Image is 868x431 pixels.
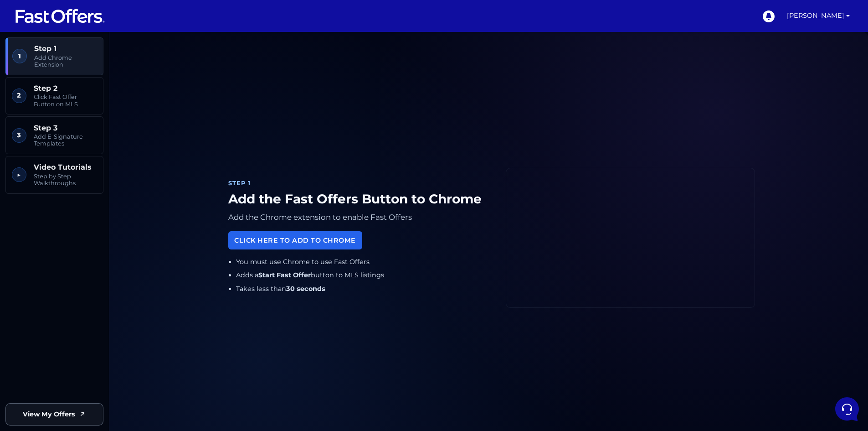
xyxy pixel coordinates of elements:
[34,173,97,187] span: Step by Step Walkthroughs
[29,66,47,84] img: dark
[286,285,325,293] strong: 30 seconds
[15,91,168,109] button: Start a Conversation
[34,44,97,53] span: Step 1
[34,93,97,108] span: Click Fast Offer Button on MLS
[12,88,26,103] span: 2
[228,231,362,249] a: Click Here to Add to Chrome
[258,271,311,279] strong: Start Fast Offer
[23,409,75,420] span: View My Offers
[228,211,491,224] p: Add the Chrome extension to enable Fast Offers
[34,54,97,68] span: Add Chrome Extension
[5,77,103,115] a: 2 Step 2 Click Fast Offer Button on MLS
[15,128,62,135] span: Find an Answer
[141,306,153,314] p: Help
[5,403,103,426] a: View My Offers
[119,293,175,314] button: Help
[66,97,128,104] span: Start a Conversation
[228,179,491,188] div: Step 1
[34,84,97,93] span: Step 2
[12,167,26,182] span: ▶︎
[12,128,26,143] span: 3
[15,51,74,58] span: Your Conversations
[506,168,755,308] iframe: Fast Offers Chrome Extension
[228,192,491,207] h1: Add the Fast Offers Button to Chrome
[7,293,63,314] button: Home
[15,66,33,84] img: dark
[63,293,119,314] button: Messages
[7,7,153,36] h2: Hello [PERSON_NAME] 👋
[236,257,491,267] li: You must use Chrome to use Fast Offers
[21,147,149,156] input: Search for an Article...
[34,133,97,147] span: Add E-Signature Templates
[34,163,97,171] span: Video Tutorials
[5,116,103,154] a: 3 Step 3 Add E-Signature Templates
[5,156,103,194] a: ▶︎ Video Tutorials Step by Step Walkthroughs
[236,270,491,280] li: Adds a button to MLS listings
[27,306,43,314] p: Home
[113,128,168,135] a: Open Help Center
[34,124,97,132] span: Step 3
[833,395,861,423] iframe: Customerly Messenger Launcher
[5,37,103,75] a: 1 Step 1 Add Chrome Extension
[147,51,168,58] a: See all
[12,49,27,63] span: 1
[236,284,491,294] li: Takes less than
[78,306,104,314] p: Messages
